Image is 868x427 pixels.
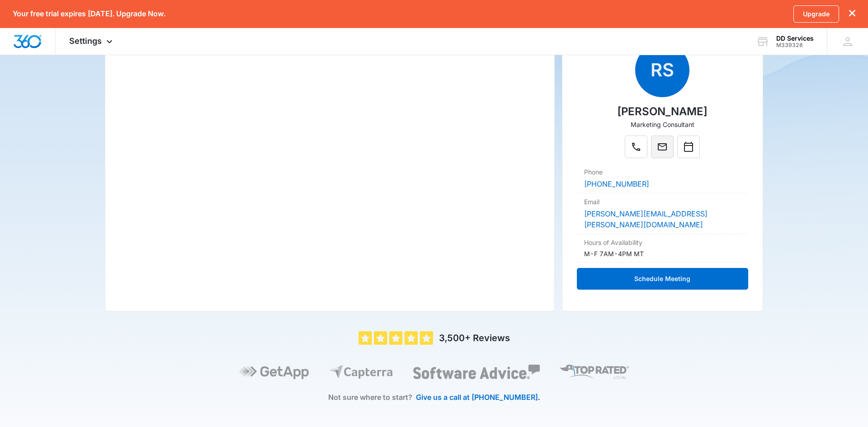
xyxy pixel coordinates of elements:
button: dismiss this dialog [849,9,855,18]
button: Calendar [677,136,700,158]
div: account name [776,35,814,42]
img: Top Rated Local [560,365,629,379]
div: Phone[PHONE_NUMBER] [577,164,748,193]
button: Mail [651,136,674,158]
img: Capterra [329,365,393,379]
p: M-F 7AM-4PM MT [584,249,644,258]
div: Hours of AvailabilityM-F 7AM-4PM MT [577,234,748,263]
div: account id [776,42,814,48]
p: 3,500+ Reviews [439,331,510,345]
a: Give us a call at [PHONE_NUMBER] [416,393,538,402]
img: GetApp [239,365,309,379]
span: RS [635,43,689,97]
img: Software Advice [413,365,540,379]
span: Settings [69,36,102,46]
dt: Hours of Availability [584,238,741,247]
p: Not sure where to start? [328,392,412,403]
iframe: How our plans work [120,61,540,296]
p: Marketing Consultant [631,120,694,129]
dt: Email [584,197,741,206]
dt: Phone [584,167,741,177]
a: [PERSON_NAME][EMAIL_ADDRESS][PERSON_NAME][DOMAIN_NAME] [584,209,708,229]
p: Your free trial expires [DATE]. Upgrade Now. [13,9,165,18]
p: . [416,392,540,403]
button: Schedule Meeting [577,268,748,290]
p: [PERSON_NAME] [617,103,708,120]
div: Email[PERSON_NAME][EMAIL_ADDRESS][PERSON_NAME][DOMAIN_NAME] [577,193,748,234]
div: Settings [56,28,128,55]
button: Phone [625,136,647,158]
a: Upgrade [793,5,839,23]
a: [PHONE_NUMBER] [584,179,649,188]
